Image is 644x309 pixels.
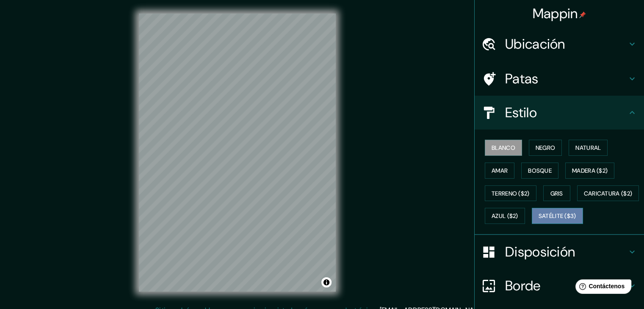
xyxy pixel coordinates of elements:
div: Disposición [475,235,644,269]
font: Patas [505,70,539,88]
font: Terreno ($2) [492,190,530,197]
div: Estilo [475,96,644,130]
button: Azul ($2) [485,208,525,224]
font: Gris [550,190,563,197]
button: Caricatura ($2) [577,185,639,201]
font: Bosque [528,167,552,174]
font: Estilo [505,104,537,121]
button: Gris [543,185,570,201]
button: Natural [569,140,608,156]
font: Natural [575,144,601,152]
iframe: Lanzador de widgets de ayuda [569,276,635,300]
div: Patas [475,62,644,96]
button: Blanco [485,140,522,156]
button: Satélite ($3) [532,208,583,224]
button: Bosque [521,163,558,179]
button: Amar [485,163,514,179]
img: pin-icon.png [579,11,586,18]
font: Borde [505,277,541,295]
font: Negro [536,144,556,152]
font: Disposición [505,243,575,261]
button: Negro [529,140,562,156]
font: Satélite ($3) [539,212,576,220]
canvas: Mapa [139,14,336,292]
button: Terreno ($2) [485,185,536,201]
font: Mappin [533,5,578,22]
div: Borde [475,269,644,303]
button: Activar o desactivar atribución [321,277,332,287]
font: Blanco [492,144,515,152]
font: Amar [492,167,508,174]
button: Madera ($2) [565,163,614,179]
div: Ubicación [475,27,644,61]
font: Azul ($2) [492,212,518,220]
font: Madera ($2) [572,167,608,174]
font: Ubicación [505,35,565,53]
font: Caricatura ($2) [584,190,633,197]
